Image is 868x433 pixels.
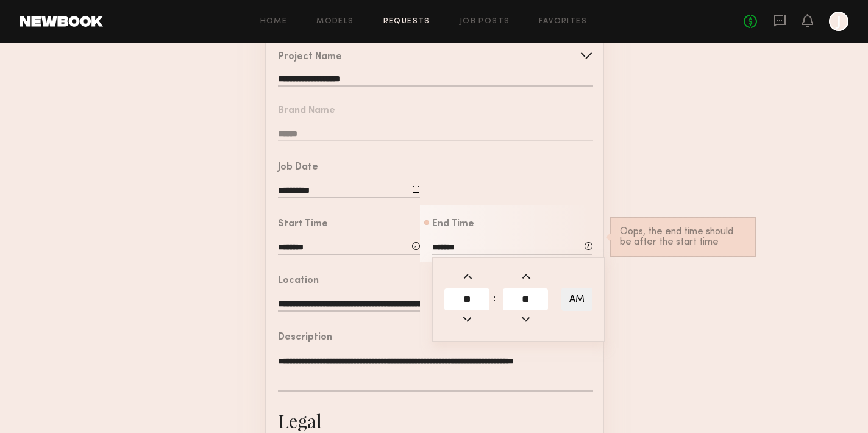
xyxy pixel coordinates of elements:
a: Job Posts [460,18,510,26]
a: Favorites [539,18,587,26]
a: J [829,12,848,31]
a: Home [260,18,288,26]
div: Oops, the end time should be after the start time [620,227,747,248]
button: AM [561,288,592,311]
a: Models [316,18,354,26]
a: Requests [383,18,430,26]
div: Legal [278,409,322,433]
div: End Time [432,220,474,229]
div: Project Name [278,52,342,62]
div: Start Time [278,220,328,229]
div: Description [278,333,332,343]
div: Job Date [278,163,318,173]
td: : [493,287,501,312]
div: Location [278,276,319,286]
